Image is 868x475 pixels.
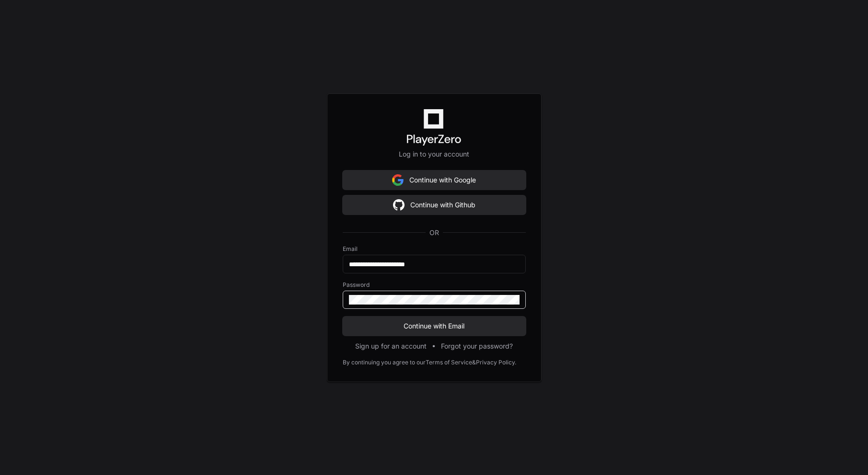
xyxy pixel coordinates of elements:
a: Privacy Policy. [476,359,516,366]
button: Continue with Email [343,317,526,336]
label: Email [343,245,526,253]
div: By continuing you agree to our [343,359,426,366]
button: Forgot your password? [441,341,513,351]
a: Terms of Service [426,359,472,366]
img: Sign in with google [393,195,405,215]
p: Log in to your account [343,149,526,159]
span: Continue with Email [343,321,526,331]
img: Sign in with google [392,170,404,190]
span: OR [426,228,443,237]
button: Sign up for an account [355,341,427,351]
label: Password [343,281,526,289]
div: & [472,359,476,366]
button: Continue with Github [343,195,526,215]
button: Continue with Google [343,170,526,190]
